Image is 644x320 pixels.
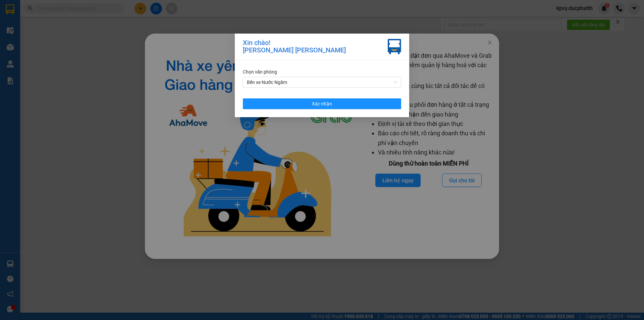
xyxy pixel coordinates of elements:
div: Chọn văn phòng [243,68,401,76]
img: vxr-icon [388,39,401,54]
button: Xác nhận [243,98,401,109]
span: Xác nhận [312,100,332,107]
span: Bến xe Nước Ngầm [247,77,397,87]
div: Xin chào! [PERSON_NAME] [PERSON_NAME] [243,39,346,54]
